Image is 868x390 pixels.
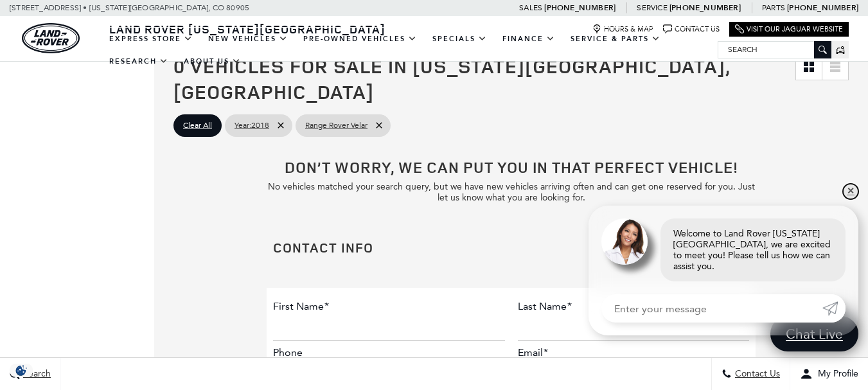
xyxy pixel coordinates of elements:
[305,118,368,134] span: Range Rover Velar
[22,23,80,53] a: land-rover
[173,53,730,105] span: 0 Vehicles for Sale in [US_STATE][GEOGRAPHIC_DATA], [GEOGRAPHIC_DATA]
[109,21,385,37] span: Land Rover [US_STATE][GEOGRAPHIC_DATA]
[183,118,212,134] span: Clear All
[102,28,718,73] nav: Main Navigation
[495,28,563,50] a: Finance
[22,23,80,53] img: Land Rover
[296,28,425,50] a: Pre-Owned Vehicles
[102,28,200,50] a: EXPRESS STORE
[813,369,858,380] span: My Profile
[102,50,176,73] a: Research
[235,121,251,130] span: Year :
[10,3,249,12] a: [STREET_ADDRESS] • [US_STATE][GEOGRAPHIC_DATA], CO 80905
[787,3,858,13] a: [PHONE_NUMBER]
[663,24,720,34] a: Contact Us
[637,3,667,12] span: Service
[544,3,616,13] a: [PHONE_NUMBER]
[200,28,296,50] a: New Vehicles
[762,3,785,12] span: Parts
[6,364,36,377] img: Opt-Out Icon
[176,50,249,73] a: About Us
[273,300,329,312] label: First Name
[102,21,393,37] a: Land Rover [US_STATE][GEOGRAPHIC_DATA]
[822,294,846,323] a: Submit
[518,300,572,312] label: Last Name
[735,24,843,34] a: Visit Our Jaguar Website
[592,24,653,34] a: Hours & Map
[519,3,542,12] span: Sales
[732,369,780,380] span: Contact Us
[6,364,36,377] section: Click to Open Cookie Consent Modal
[518,346,548,359] label: Email
[601,218,648,265] img: Agent profile photo
[273,346,303,359] label: Phone
[669,3,741,13] a: [PHONE_NUMBER]
[790,358,868,390] button: Open user profile menu
[267,181,756,203] p: No vehicles matched your search query, but we have new vehicles arriving often and can get one re...
[273,241,749,254] h2: Contact Info
[235,118,269,134] span: 2018
[660,218,846,281] div: Welcome to Land Rover [US_STATE][GEOGRAPHIC_DATA], we are excited to meet you! Please tell us how...
[601,294,822,323] input: Enter your message
[718,42,831,57] input: Search
[425,28,495,50] a: Specials
[267,159,756,175] h2: Don’t worry, we can put you in that perfect vehicle!
[563,28,668,50] a: Service & Parts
